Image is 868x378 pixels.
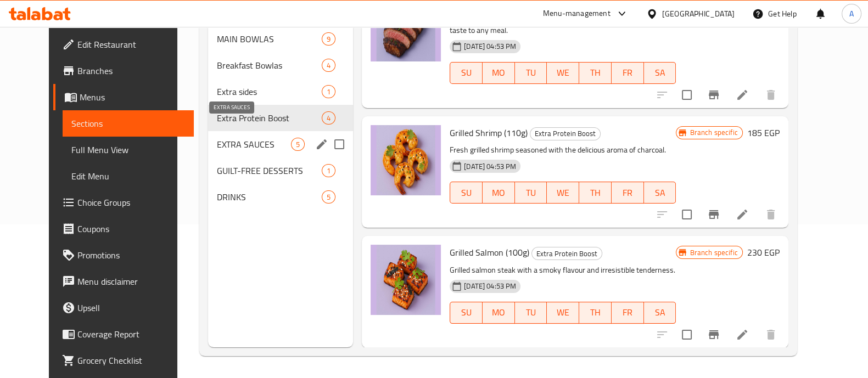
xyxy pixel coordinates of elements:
button: Branch-specific-item [701,321,727,348]
button: delete [758,201,784,228]
span: Edit Menu [71,170,185,183]
button: delete [758,82,784,108]
span: [DATE] 04:53 PM [460,281,520,291]
span: 1 [322,166,335,176]
span: WE [551,65,575,81]
button: TH [579,62,612,84]
span: DRINKS [217,190,322,204]
button: SA [644,62,676,84]
div: Extra Protein Boost [530,127,601,140]
span: SA [648,65,672,81]
div: DRINKS5 [208,184,353,210]
a: Choice Groups [53,189,194,216]
div: MAIN BOWLAS9 [208,26,353,52]
a: Edit menu item [736,328,749,341]
button: MO [483,182,515,204]
span: Extra sides [217,85,322,98]
span: 4 [322,60,335,71]
a: Edit menu item [736,208,749,221]
button: FR [612,62,644,84]
button: TH [579,302,612,324]
a: Coverage Report [53,321,194,347]
span: Sections [71,117,185,130]
div: Breakfast Bowlas [217,59,322,72]
span: 9 [322,34,335,44]
span: Extra Protein Boost [532,247,602,260]
span: Branch specific [685,127,742,138]
span: SU [455,304,478,320]
span: WE [551,304,575,320]
span: 5 [322,192,335,202]
div: Extra Protein Boost4 [208,105,353,131]
span: Coupons [77,222,185,235]
p: Grilled salmon steak with a smoky flavour and irresistible tenderness. [450,263,676,277]
a: Grocery Checklist [53,347,194,374]
button: SU [450,302,483,324]
div: Breakfast Bowlas4 [208,52,353,78]
button: WE [547,62,579,84]
span: Grilled Salmon (100g) [450,244,529,261]
button: MO [483,62,515,84]
span: TU [519,304,543,320]
button: FR [612,302,644,324]
p: Fresh grilled shrimp seasoned with the delicious aroma of charcoal. [450,143,676,157]
span: TH [584,65,607,81]
span: SA [648,185,672,201]
div: Menu-management [543,7,611,20]
span: 4 [322,113,335,123]
button: WE [547,182,579,204]
span: Full Menu View [71,143,185,156]
button: SU [450,182,483,204]
span: Promotions [77,249,185,262]
div: items [322,85,335,98]
a: Menus [53,84,194,110]
span: FR [616,304,640,320]
div: Extra Protein Boost [531,247,602,260]
span: FR [616,185,640,201]
button: FR [612,182,644,204]
span: MO [487,304,511,320]
span: Grilled Shrimp (110g) [450,125,528,141]
span: Select to update [675,83,698,106]
a: Edit Menu [63,163,194,189]
span: A [849,8,854,20]
span: Menus [80,91,185,104]
span: Branch specific [685,247,742,258]
span: EXTRA SAUCES [217,138,291,151]
a: Edit menu item [736,88,749,101]
span: Grocery Checklist [77,354,185,367]
span: MO [487,185,511,201]
div: EXTRA SAUCES5edit [208,131,353,157]
span: TU [519,185,543,201]
a: Menu disclaimer [53,268,194,295]
a: Promotions [53,242,194,268]
span: TU [519,65,543,81]
button: TU [515,302,547,324]
span: 1 [322,87,335,97]
span: Choice Groups [77,196,185,209]
button: MO [483,302,515,324]
a: Coupons [53,216,194,242]
h6: 185 EGP [747,125,780,140]
span: Edit Restaurant [77,38,185,51]
a: Full Menu View [63,137,194,163]
button: TU [515,182,547,204]
button: TH [579,182,612,204]
span: Extra Protein Boost [217,111,322,125]
div: GUILT-FREE DESSERTS1 [208,157,353,184]
span: Upsell [77,301,185,314]
span: [DATE] 04:53 PM [460,161,520,172]
div: items [322,111,335,125]
button: SA [644,182,676,204]
span: Extra Protein Boost [530,127,600,140]
button: delete [758,321,784,348]
span: SA [648,304,672,320]
span: FR [616,65,640,81]
nav: Menu sections [208,21,353,215]
span: MAIN BOWLAS [217,32,322,46]
button: WE [547,302,579,324]
a: Upsell [53,295,194,321]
